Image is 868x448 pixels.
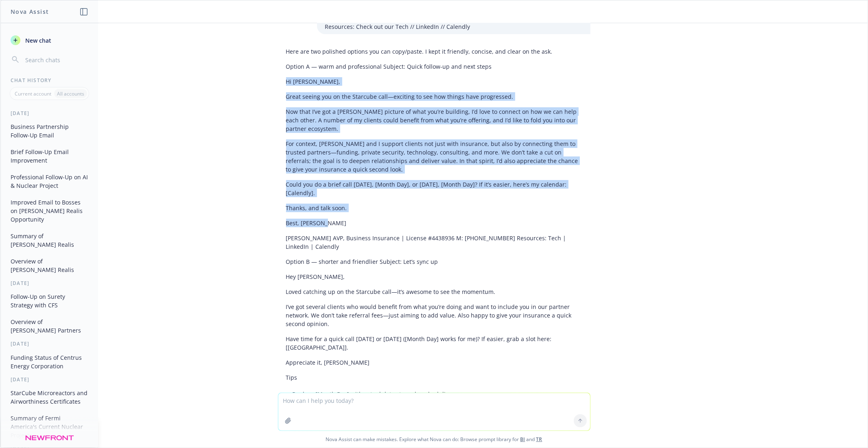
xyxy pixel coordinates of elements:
[286,272,582,281] p: Hey [PERSON_NAME],
[7,351,92,373] button: Funding Status of Centrus Energy Corporation
[7,170,92,192] button: Professional Follow-Up on AI & Nuclear Project
[7,254,92,276] button: Overview of [PERSON_NAME] Realis
[286,257,582,266] p: Option B — shorter and friendlier Subject: Let’s sync up
[293,388,582,400] li: Replace [Month Day] with actual dates to make scheduling easy.
[15,90,51,97] p: Current account
[286,287,582,296] p: Loved catching up on the Starcube call—it’s awesome to see the momentum.
[7,290,92,312] button: Follow-Up on Surety Strategy with CFS
[286,373,582,382] p: Tips
[7,196,92,226] button: Improved Email to Bosses on [PERSON_NAME] Realis Opportunity
[286,219,582,227] p: Best, [PERSON_NAME]
[7,411,92,442] button: Summary of Fermi America's Current Nuclear Projects
[286,302,582,328] p: I’ve got several clients who would benefit from what you’re doing and want to include you in our ...
[11,7,49,16] h1: Nova Assist
[286,335,582,352] p: Have time for a quick call [DATE] or [DATE] ([Month Day] works for me)? If easier, grab a slot he...
[286,180,582,197] p: Could you do a brief call [DATE], [Month Day], or [DATE], [Month Day]? If it’s easier, here’s my ...
[286,92,582,101] p: Great seeing you on the Starcube call—exciting to see how things have progressed.
[1,280,98,287] div: [DATE]
[7,120,92,142] button: Business Partnership Follow-Up Email
[1,340,98,347] div: [DATE]
[57,90,84,97] p: All accounts
[1,77,98,84] div: Chat History
[286,77,582,86] p: Hi [PERSON_NAME],
[4,431,864,448] span: Nova Assist can make mistakes. Explore what Nova can do: Browse prompt library for and
[7,33,92,48] button: New chat
[24,54,88,65] input: Search chats
[536,436,542,443] a: TR
[286,139,582,174] p: For context, [PERSON_NAME] and I support clients not just with insurance, but also by connecting ...
[7,386,92,408] button: StarCube Microreactors and Airworthiness Certificates
[286,358,582,367] p: Appreciate it, [PERSON_NAME]
[325,22,582,31] p: Resources: Check out our Tech // LinkedIn // Calendly
[286,62,582,71] p: Option A — warm and professional Subject: Quick follow-up and next steps
[7,315,92,337] button: Overview of [PERSON_NAME] Partners
[286,47,582,56] p: Here are two polished options you can copy/paste. I kept it friendly, concise, and clear on the ask.
[286,107,582,133] p: Now that I’ve got a [PERSON_NAME] picture of what you’re building, I’d love to connect on how we ...
[286,204,582,212] p: Thanks, and talk soon.
[286,234,582,251] p: [PERSON_NAME] AVP, Business Insurance | License #4438936 M: [PHONE_NUMBER] Resources: Tech | Link...
[1,110,98,117] div: [DATE]
[1,376,98,383] div: [DATE]
[7,229,92,251] button: Summary of [PERSON_NAME] Realis
[24,36,51,45] span: New chat
[7,145,92,167] button: Brief Follow-Up Email Improvement
[520,436,525,443] a: BI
